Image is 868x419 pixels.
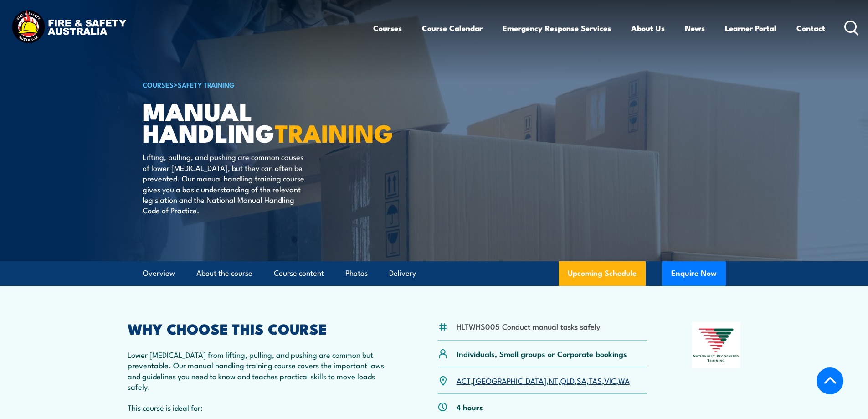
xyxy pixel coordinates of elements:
a: NT [549,375,558,386]
p: 4 hours [457,402,483,412]
a: Delivery [389,261,416,285]
img: Nationally Recognised Training logo. [692,322,741,368]
a: SA [577,375,586,386]
a: Contact [796,16,825,40]
a: ACT [457,375,471,386]
a: Overview [143,261,175,285]
p: , , , , , , , [457,375,630,386]
a: Photos [345,261,368,285]
a: Upcoming Schedule [559,261,646,286]
a: QLD [560,375,575,386]
a: News [685,16,705,40]
a: COURSES [143,79,174,89]
h6: > [143,79,368,90]
p: Individuals, Small groups or Corporate bookings [457,348,627,359]
a: Emergency Response Services [503,16,611,40]
li: HLTWHS005 Conduct manual tasks safely [457,321,601,331]
a: [GEOGRAPHIC_DATA] [473,375,546,386]
strong: TRAINING [275,113,393,151]
a: TAS [589,375,602,386]
a: Courses [373,16,402,40]
button: Enquire Now [662,261,726,286]
h2: WHY CHOOSE THIS COURSE [128,322,394,335]
a: WA [618,375,630,386]
a: About Us [631,16,665,40]
a: Course content [274,261,324,285]
h1: Manual Handling [143,100,368,143]
p: Lifting, pulling, and pushing are common causes of lower [MEDICAL_DATA], but they can often be pr... [143,151,309,215]
a: About the course [196,261,252,285]
a: Safety Training [178,79,235,89]
a: Course Calendar [422,16,483,40]
p: Lower [MEDICAL_DATA] from lifting, pulling, and pushing are common but preventable. Our manual ha... [128,349,394,392]
p: This course is ideal for: [128,402,394,413]
a: Learner Portal [725,16,776,40]
a: VIC [604,375,616,386]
